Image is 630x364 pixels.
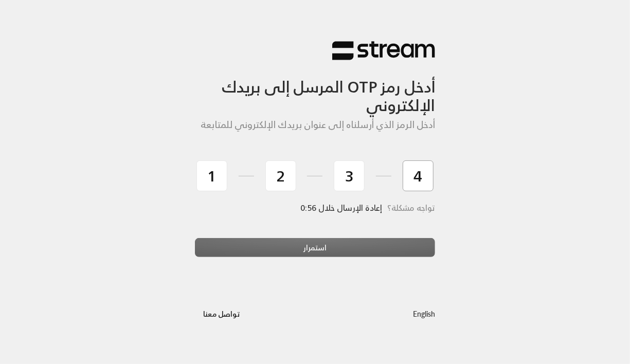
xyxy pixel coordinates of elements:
img: Stream Logo [332,41,435,61]
span: تواجه مشكلة؟ [387,201,435,215]
h5: أدخل الرمز الذي أرسلناه إلى عنوان بريدك الإلكتروني للمتابعة [195,119,436,131]
h3: أدخل رمز OTP المرسل إلى بريدك الإلكتروني [195,61,436,115]
span: إعادة الإرسال خلال 0:56 [301,201,383,215]
a: تواصل معنا [195,307,249,320]
button: تواصل معنا [195,304,249,323]
a: English [413,304,435,323]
